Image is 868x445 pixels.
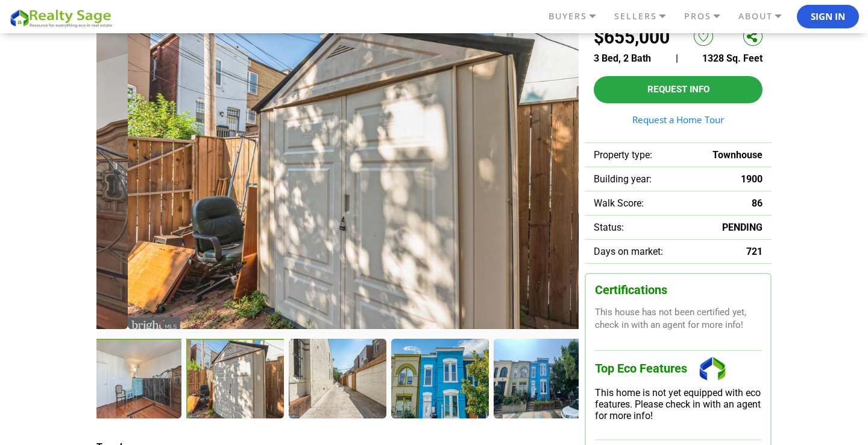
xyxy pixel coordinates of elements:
span: Days on market: [594,246,663,257]
span: 1900 [741,173,763,185]
span: Status: [594,222,624,233]
span: 3 Bed, 2 Bath [594,53,651,64]
span: | [676,53,678,64]
button: Sign In [797,5,859,29]
span: 86 [752,197,763,209]
span: Townhouse [712,149,763,161]
span: 721 [746,246,763,257]
a: PROS [681,6,735,27]
a: BUYERS [546,6,611,27]
a: SELLERS [611,6,681,27]
h3: Certifications [595,283,761,297]
p: This house has not been certified yet, check in with an agent for more info! [595,306,761,332]
a: ABOUT [735,6,797,27]
div: This home is not yet equipped with eco features. Please check in with an agent for more info! [595,387,761,421]
span: 1328 Sq. Feet [702,53,763,64]
span: Property type: [594,149,652,161]
span: Walk Score: [594,197,644,209]
img: REALTY SAGE [9,7,118,28]
h3: Top Eco Features [595,350,761,387]
span: Building year: [594,173,652,185]
h2: $655,000 [594,27,670,48]
button: Request Info [594,76,763,103]
a: Request a Home Tour [594,115,763,124]
span: PENDING [722,222,763,233]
